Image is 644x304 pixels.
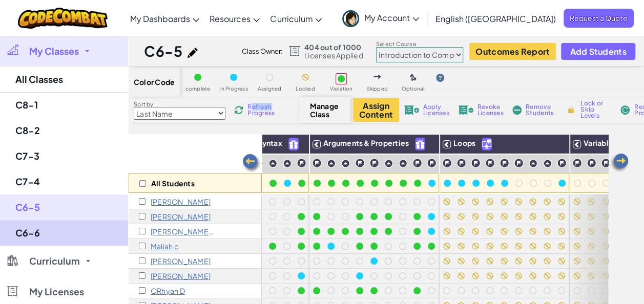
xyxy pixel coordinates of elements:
a: English ([GEOGRAPHIC_DATA]) [430,5,561,32]
img: IconChallengeLevel.svg [471,158,481,168]
img: IconOptionalLevel.svg [410,74,417,82]
span: Resources [210,13,251,24]
img: IconPracticeLevel.svg [283,159,292,168]
span: Remove Students [526,104,556,116]
img: IconChallengeLevel.svg [557,158,567,168]
img: IconFreeLevelv2.svg [289,138,298,150]
img: IconPracticeLevel.svg [384,159,393,168]
span: Violation [329,86,352,92]
span: Skipped [366,86,388,92]
img: IconUnlockWithCall.svg [482,138,491,150]
img: avatar [342,10,359,27]
div: Class Owner: [242,44,283,59]
img: IconPracticeLevel.svg [341,159,350,168]
h1: C6-5 [144,41,182,61]
button: Add Students [561,43,635,60]
span: Licenses Applied [304,51,363,59]
img: IconChallengeLevel.svg [485,158,495,168]
p: ORhyan D [151,287,185,295]
img: IconFreeLevelv2.svg [416,138,425,150]
img: IconPracticeLevel.svg [268,159,277,168]
img: IconChallengeLevel.svg [572,158,582,168]
img: IconChallengeLevel.svg [312,158,322,168]
span: English ([GEOGRAPHIC_DATA]) [435,13,556,24]
img: IconChallengeLevel.svg [601,158,611,168]
label: Sort by [134,100,225,108]
img: IconChallengeLevel.svg [514,158,524,168]
a: Request a Quote [564,9,634,28]
span: 404 out of 1000 [304,43,363,51]
span: Apply Licenses [423,104,449,116]
span: Curriculum [270,13,313,24]
span: Refresh Progress [247,104,279,116]
img: IconReset.svg [620,105,630,115]
img: IconLicenseApply.svg [404,105,419,115]
span: My Classes [29,47,79,56]
img: IconChallengeLevel.svg [442,158,452,168]
img: IconChallengeLevel.svg [427,158,437,168]
img: IconChallengeLevel.svg [456,158,466,168]
span: Loops [453,138,475,147]
span: Lock or Skip Levels [580,100,611,119]
img: IconChallengeLevel.svg [412,158,422,168]
p: Hannah B [151,212,211,221]
img: IconLicenseRevoke.svg [458,105,473,115]
span: My Dashboards [130,13,190,24]
p: Gabriel C [151,257,211,265]
img: IconSkippedLevel.svg [373,75,381,79]
span: Revoke Licenses [477,104,504,116]
img: iconPencil.svg [188,48,198,58]
p: All Students [151,179,195,187]
span: Locked [296,86,315,92]
span: Curriculum [29,256,80,266]
button: Outcomes Report [469,43,556,60]
p: Waylon B [151,227,215,235]
img: IconReload.svg [234,105,243,115]
img: IconRemoveStudents.svg [512,105,522,115]
span: In Progress [219,86,248,92]
span: Variables [584,138,617,147]
img: IconHint.svg [436,74,444,82]
span: Manage Class [310,102,340,118]
span: Optional [402,86,425,92]
a: My Dashboards [125,5,204,32]
span: Arguments & Properties [323,138,409,147]
button: Assign Content [353,98,399,122]
span: My Account [364,12,419,23]
img: Arrow_Left.png [241,153,262,173]
span: Color Code [134,78,175,86]
img: IconChallengeLevel.svg [369,158,379,168]
label: Select Course [376,40,463,48]
img: IconChallengeLevel.svg [355,158,365,168]
a: Curriculum [265,5,327,32]
img: IconLock.svg [566,105,576,114]
img: IconChallengeLevel.svg [587,158,596,168]
span: complete [185,86,211,92]
p: Maliah c [151,242,178,250]
a: My Account [337,2,424,34]
img: IconPracticeLevel.svg [529,159,537,168]
span: Assigned [258,86,282,92]
img: IconChallengeLevel.svg [297,158,306,168]
img: CodeCombat logo [18,8,108,29]
img: IconPracticeLevel.svg [399,159,407,168]
img: IconPracticeLevel.svg [327,159,336,168]
img: IconPracticeLevel.svg [543,159,552,168]
p: Isaiah D [151,272,211,280]
a: Resources [204,5,265,32]
span: My Licenses [29,287,84,296]
img: IconChallengeLevel.svg [500,158,509,168]
span: Add Students [570,47,626,56]
img: Arrow_Left.png [609,153,630,173]
p: Elias B [151,198,211,206]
